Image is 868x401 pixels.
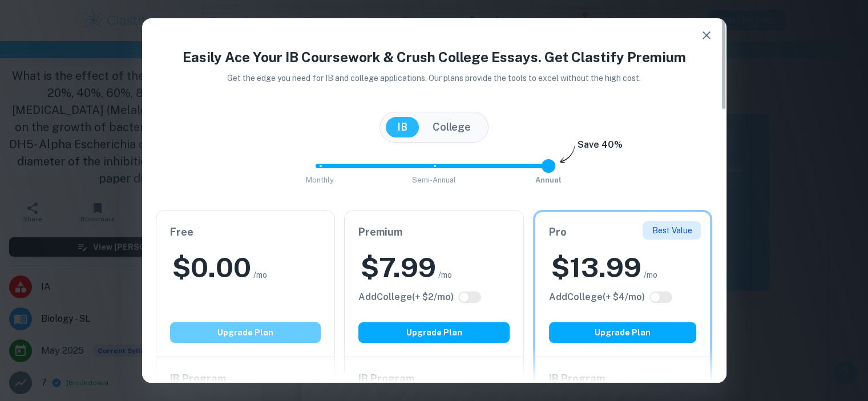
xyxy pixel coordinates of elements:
[644,269,657,281] span: /mo
[172,249,251,286] h2: $ 0.00
[549,290,645,304] h6: Click to see all the additional College features.
[253,269,267,281] span: /mo
[358,322,510,343] button: Upgrade Plan
[358,224,510,240] h6: Premium
[560,145,575,164] img: subscription-arrow.svg
[549,224,697,240] h6: Pro
[652,224,692,237] p: Best Value
[412,176,456,184] span: Semi-Annual
[156,47,713,67] h4: Easily Ace Your IB Coursework & Crush College Essays. Get Clastify Premium
[578,138,623,157] h6: Save 40%
[170,322,321,343] button: Upgrade Plan
[421,117,482,137] button: College
[211,72,657,84] p: Get the edge you need for IB and college applications. Our plans provide the tools to excel witho...
[535,176,562,184] span: Annual
[438,269,452,281] span: /mo
[549,322,697,343] button: Upgrade Plan
[358,290,454,304] h6: Click to see all the additional College features.
[551,249,641,286] h2: $ 13.99
[170,224,321,240] h6: Free
[361,249,436,286] h2: $ 7.99
[306,176,334,184] span: Monthly
[386,117,419,137] button: IB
